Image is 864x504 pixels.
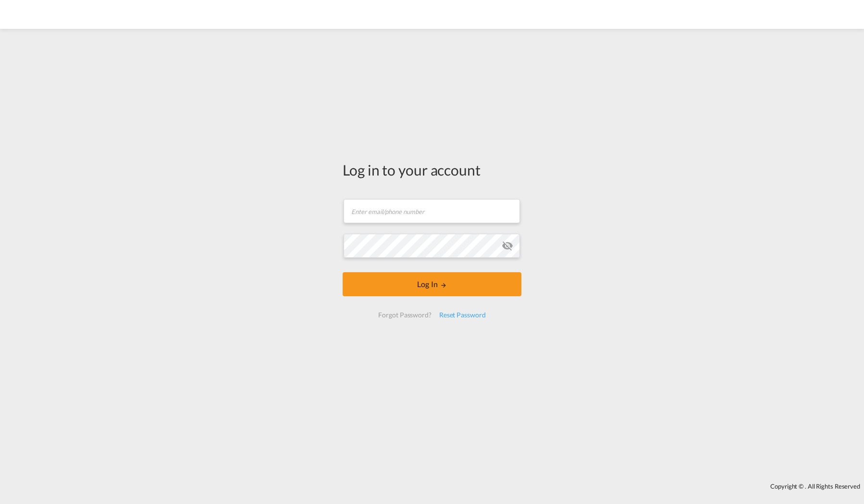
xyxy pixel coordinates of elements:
[343,272,521,296] button: LOGIN
[435,306,490,324] div: Reset Password
[344,199,520,223] input: Enter email/phone number
[374,306,435,324] div: Forgot Password?
[343,160,521,180] div: Log in to your account
[502,240,513,252] md-icon: icon-eye-off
